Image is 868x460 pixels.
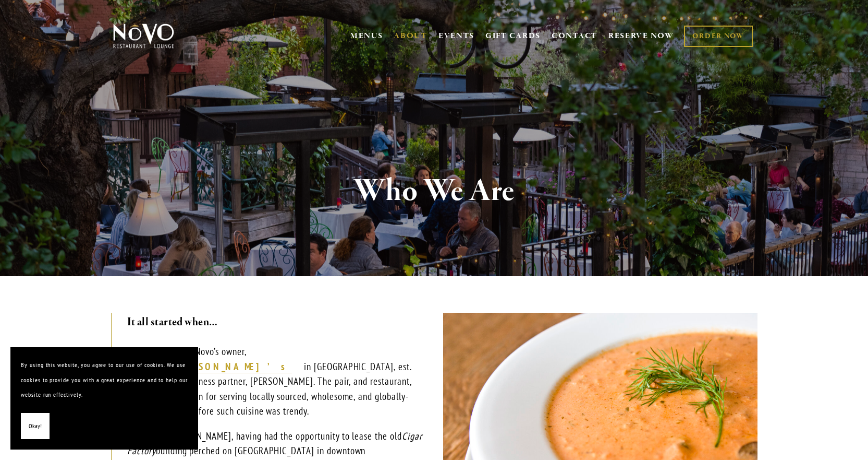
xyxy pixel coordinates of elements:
[438,31,474,41] a: EVENTS
[608,26,674,46] a: RESERVE NOW
[684,26,752,47] a: ORDER NOW
[127,344,425,419] p: [PERSON_NAME], Novo’s owner, opened in [GEOGRAPHIC_DATA], est. 1985 with his business partner, [P...
[552,26,597,46] a: CONTACT
[485,26,541,46] a: GIFT CARDS
[167,360,292,373] strong: [PERSON_NAME]’s
[167,360,292,374] a: [PERSON_NAME]’s
[394,31,427,41] a: ABOUT
[111,23,176,49] img: Novo Restaurant &amp; Lounge
[353,171,515,211] strong: Who We Are
[10,347,198,450] section: Cookie banner
[21,358,188,403] p: By using this website, you agree to our use of cookies. We use cookies to provide you with a grea...
[21,413,50,440] button: Okay!
[29,419,42,434] span: Okay!
[350,31,383,41] a: MENUS
[127,315,218,329] strong: It all started when…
